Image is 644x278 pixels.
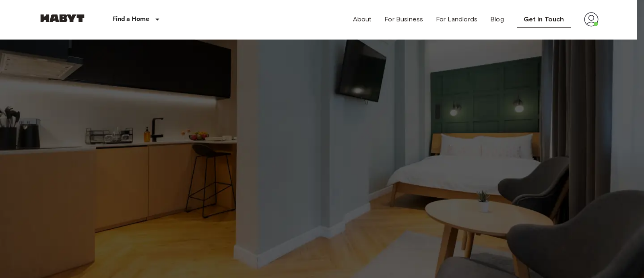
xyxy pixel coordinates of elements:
[490,15,504,24] a: Blog
[353,15,372,24] a: About
[38,14,87,22] img: Habyt
[436,15,477,24] a: For Landlords
[517,11,571,28] a: Get in Touch
[112,15,150,24] p: Find a Home
[384,15,423,24] a: For Business
[584,12,599,27] img: avatar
